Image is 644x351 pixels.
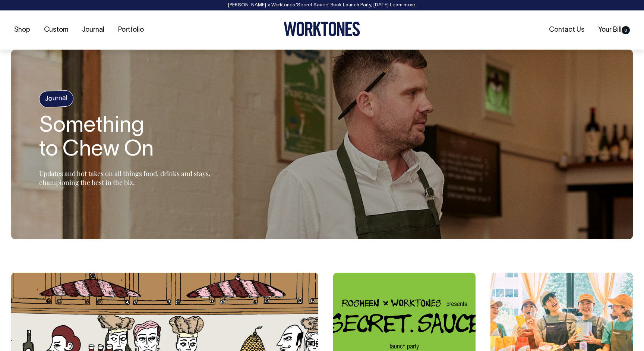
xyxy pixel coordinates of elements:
p: Updates and hot takes on all things food, drinks and stays, championing the best in the biz. [39,169,225,187]
a: Contact Us [546,24,587,36]
h4: Journal [39,90,74,108]
a: Custom [41,24,71,36]
a: Learn more [390,3,415,7]
a: Shop [11,24,33,36]
a: Portfolio [115,24,147,36]
h2: Something to Chew On [39,115,225,162]
a: Your Bill0 [595,24,633,36]
span: 0 [622,26,630,34]
div: [PERSON_NAME] × Worktones ‘Secret Sauce’ Book Launch Party, [DATE]. . [7,3,637,8]
a: Journal [79,24,107,36]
